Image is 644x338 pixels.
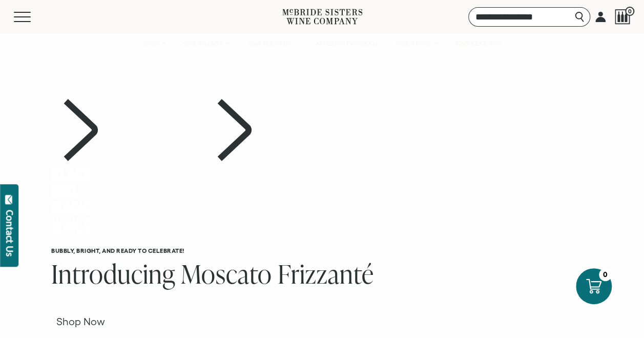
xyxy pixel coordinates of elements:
span: FIND NEAR YOU [456,40,502,47]
div: 0 [599,268,612,281]
h6: Bubbly, bright, and ready to celebrate! [51,247,593,254]
span: JOIN THE CLUB [247,40,292,47]
a: OUR STORY [389,33,444,54]
span: SHOP [142,40,160,47]
a: AFFILIATE PROGRAM [309,33,385,54]
a: Shop Now [51,311,110,332]
span: Shop Now [56,316,105,327]
img: bgm-logo-cropped.png [51,161,92,247]
a: FIND NEAR YOU [449,33,509,54]
span: AFFILIATE PROGRAM [316,40,378,47]
span: Introducing [51,256,175,291]
a: OUR BRANDS [177,33,236,54]
img: account icon [595,12,606,22]
a: SHOP [136,33,172,54]
span: Frizzanté [278,256,374,291]
span: OUR STORY [396,40,432,47]
div: Contact Us [5,210,15,256]
a: JOIN THE CLUB [241,33,304,54]
button: Mobile Menu Trigger [14,12,51,22]
span: OUR BRANDS [183,40,223,47]
span: 0 [625,7,634,16]
span: Moscato [181,256,272,291]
